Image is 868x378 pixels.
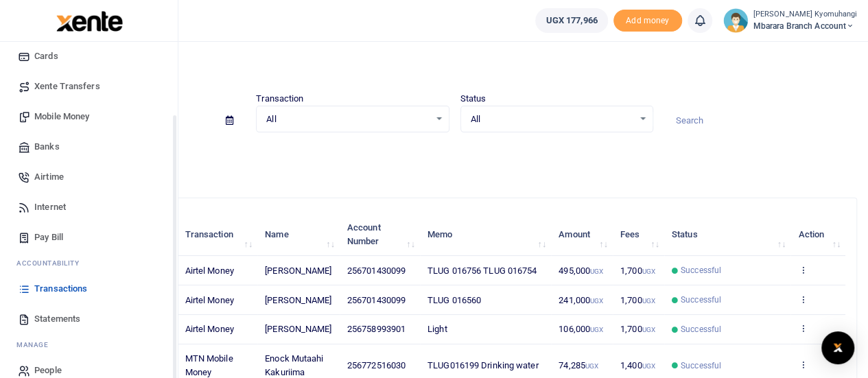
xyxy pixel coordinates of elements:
span: Mobile Money [34,110,89,123]
span: TLUG 016756 TLUG 016754 [427,265,537,276]
span: Add money [613,10,682,32]
span: MTN Mobile Money [185,353,233,377]
span: Transactions [34,282,87,296]
span: Successful [681,294,721,306]
span: Airtime [34,170,64,184]
div: Open Intercom Messenger [821,331,854,364]
small: UGX [642,326,655,333]
span: Airtel Money [185,265,234,276]
span: Xente Transfers [34,80,100,93]
a: Cards [11,41,167,71]
a: Statements [11,304,167,334]
span: Statements [34,312,80,326]
a: Airtime [11,162,167,192]
th: Status: activate to sort column ascending [664,213,790,256]
span: [PERSON_NAME] [265,324,331,334]
p: Download [52,149,857,163]
span: 256701430099 [347,295,406,305]
small: [PERSON_NAME] Kyomuhangi [753,9,857,21]
span: 1,700 [620,324,655,334]
li: Toup your wallet [613,10,682,32]
span: Internet [34,200,66,214]
label: Status [460,92,486,106]
th: Fees: activate to sort column ascending [613,213,664,256]
span: [PERSON_NAME] [265,295,331,305]
span: Enock Mutaahi Kakuriima [265,353,323,377]
a: UGX 177,966 [535,8,607,33]
th: Account Number: activate to sort column ascending [340,213,420,256]
small: UGX [590,326,603,333]
span: 256758993901 [347,324,406,334]
a: Pay Bill [11,222,167,252]
span: Mbarara Branch account [753,20,857,32]
small: UGX [642,268,655,275]
span: Cards [34,49,58,63]
label: Transaction [256,92,303,106]
a: Transactions [11,274,167,304]
span: All [266,113,429,126]
img: logo-large [56,11,123,32]
span: TLUG016199 Drinking water [427,360,539,370]
small: UGX [642,362,655,370]
a: Internet [11,192,167,222]
small: UGX [585,362,598,370]
span: 1,700 [620,265,655,276]
img: profile-user [723,8,748,33]
input: Search [664,109,857,132]
a: logo-small logo-large logo-large [55,15,123,25]
li: Wallet ballance [530,8,613,33]
li: Ac [11,252,167,274]
span: 1,400 [620,360,655,370]
span: Successful [681,359,721,372]
a: profile-user [PERSON_NAME] Kyomuhangi Mbarara Branch account [723,8,857,33]
span: Banks [34,140,60,154]
span: 241,000 [559,295,603,305]
th: Amount: activate to sort column ascending [551,213,613,256]
span: countability [27,258,79,268]
th: Memo: activate to sort column ascending [420,213,551,256]
span: 106,000 [559,324,603,334]
span: Successful [681,264,721,276]
span: TLUG 016560 [427,295,481,305]
a: Xente Transfers [11,71,167,102]
span: 256701430099 [347,265,406,276]
small: UGX [590,297,603,305]
span: 1,700 [620,295,655,305]
small: UGX [642,297,655,305]
span: Successful [681,323,721,335]
th: Name: activate to sort column ascending [257,213,340,256]
small: UGX [590,268,603,275]
span: anage [23,340,49,350]
span: UGX 177,966 [546,14,597,27]
a: Add money [613,14,682,25]
span: Airtel Money [185,295,234,305]
a: Banks [11,132,167,162]
span: Light [427,324,447,334]
span: All [471,113,633,126]
span: 74,285 [559,360,598,370]
span: Pay Bill [34,231,63,244]
th: Transaction: activate to sort column ascending [177,213,257,256]
span: 495,000 [559,265,603,276]
h4: Transactions [52,59,857,74]
span: 256772516030 [347,360,406,370]
th: Action: activate to sort column ascending [790,213,845,256]
span: People [34,364,62,377]
a: Mobile Money [11,102,167,132]
li: M [11,334,167,355]
span: [PERSON_NAME] [265,265,331,276]
span: Airtel Money [185,324,234,334]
